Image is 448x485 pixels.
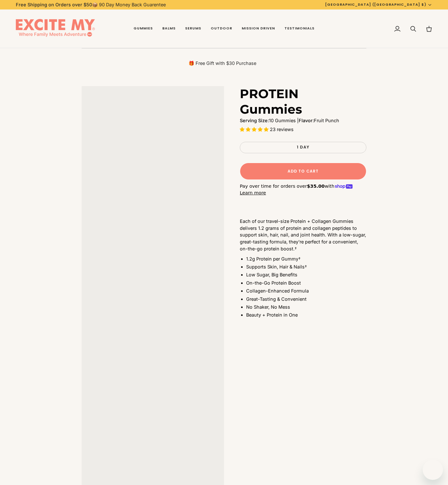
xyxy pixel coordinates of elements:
div: PROTEIN Gummies [82,229,224,371]
li: Beauty + Protein in One [246,312,366,318]
a: Serums [180,9,206,48]
h1: PROTEIN Gummies [240,86,362,117]
p: 🎁 Free Gift with $30 Purchase [82,60,363,66]
span: Add to Cart [288,168,319,174]
span: Outdoor [211,26,232,31]
strong: Free Shipping on Orders over $50 [16,2,92,7]
span: Serums [185,26,201,31]
a: Balms [158,9,180,48]
button: Add to Cart [240,163,366,180]
span: 1 Day [297,144,309,150]
li: 1.2g Protein per Gummy† [246,255,366,262]
span: Gummies [134,26,153,31]
a: Outdoor [206,9,237,48]
span: 4.96 stars [240,127,270,132]
strong: Serving Size: [240,118,269,123]
span: Mission Driven [242,26,275,31]
a: Testimonials [280,9,319,48]
span: 23 reviews [270,127,294,132]
p: 10 Gummies | Fruit Punch [240,117,366,124]
span: Testimonials [284,26,314,31]
iframe: Button to launch messaging window [423,460,443,480]
span: Each of our travel-size Protein + Collagen Gummies delivers 1.2 grams of protein and collagen pep... [240,218,366,251]
li: On-the-Go Protein Boost [246,280,366,287]
li: No Shaker, No Mess [246,304,366,311]
button: [GEOGRAPHIC_DATA] ([GEOGRAPHIC_DATA] $) [320,2,437,7]
li: Low Sugar, Big Benefits [246,271,366,278]
span: Balms [162,26,176,31]
strong: Flavor: [299,118,314,123]
img: EXCITE MY® [16,19,95,39]
div: PROTEIN Gummies [82,86,224,229]
li: Great-Tasting & Convenient [246,296,366,303]
a: Gummies [129,9,158,48]
li: Collagen-Enhanced Formula [246,287,366,294]
p: 📦 90 Day Money Back Guarentee [16,1,166,8]
li: Supports Skin, Hair & Nails† [246,263,366,270]
a: Mission Driven [237,9,280,48]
